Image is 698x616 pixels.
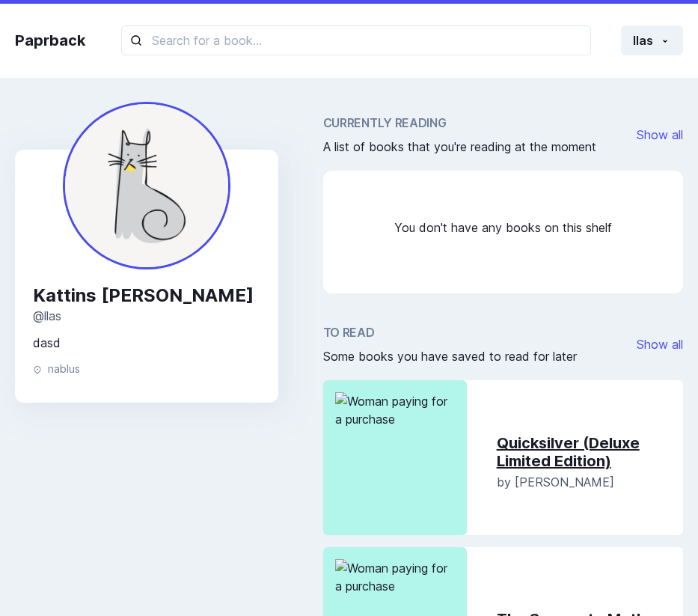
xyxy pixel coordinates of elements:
[323,138,596,156] p: A list of books that you're reading at the moment
[121,25,591,55] input: Search for a book...
[637,127,683,142] a: Show all
[63,102,230,269] img: pp.png
[335,392,455,523] img: Woman paying for a purchase
[515,475,614,490] span: [PERSON_NAME]
[323,114,596,132] h2: Currently Reading
[637,337,683,352] a: Show all
[33,284,260,307] h3: Kattins [PERSON_NAME]
[497,473,671,491] p: by
[33,307,260,325] p: @ llas
[323,323,577,341] h2: To Read
[323,347,577,365] p: Some books you have saved to read for later
[394,219,612,237] p: You don't have any books on this shelf
[48,363,80,376] span: nablus
[621,25,683,55] button: llas
[497,434,671,470] a: Quicksilver (Deluxe Limited Edition)
[15,29,85,52] a: Paprback
[33,334,260,352] p: dasd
